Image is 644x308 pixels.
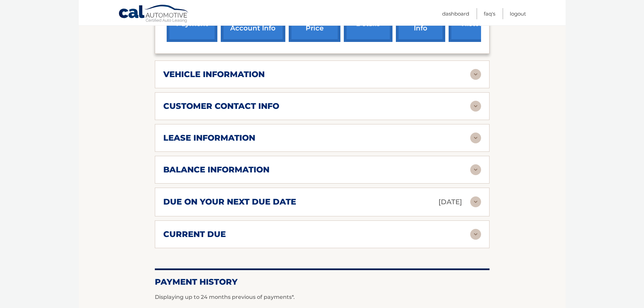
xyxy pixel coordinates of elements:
h2: current due [163,229,226,239]
h2: customer contact info [163,101,279,111]
img: accordion-rest.svg [470,133,481,143]
img: accordion-rest.svg [470,69,481,80]
img: accordion-rest.svg [470,229,481,240]
h2: balance information [163,165,269,175]
a: Dashboard [442,8,469,19]
a: Logout [510,8,526,19]
h2: Payment History [155,277,490,287]
h2: due on your next due date [163,197,296,207]
img: accordion-rest.svg [470,196,481,207]
h2: lease information [163,133,255,143]
p: [DATE] [438,196,462,208]
h2: vehicle information [163,69,265,79]
img: accordion-rest.svg [470,101,481,112]
a: FAQ's [484,8,495,19]
a: Cal Automotive [118,4,189,24]
p: Displaying up to 24 months previous of payments*. [155,293,490,301]
img: accordion-rest.svg [470,164,481,175]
